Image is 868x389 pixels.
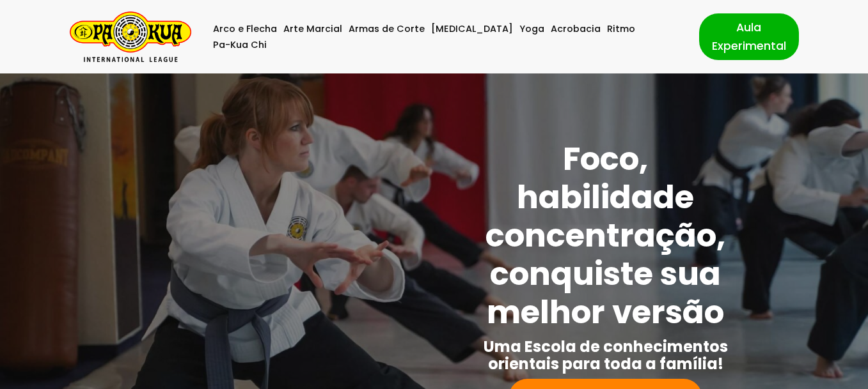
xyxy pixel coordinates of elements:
[349,21,425,37] a: Armas de Corte
[431,21,513,37] a: [MEDICAL_DATA]
[485,136,725,335] strong: Foco, habilidade concentração, conquiste sua melhor versão
[519,21,544,37] a: Yoga
[70,11,191,62] a: Pa-Kua Brasil Uma Escola de conhecimentos orientais para toda a família. Foco, habilidade concent...
[551,21,601,37] a: Acrobacia
[213,37,267,53] a: Pa-Kua Chi
[484,336,728,374] strong: Uma Escola de conhecimentos orientais para toda a família!
[699,13,799,59] a: Aula Experimental
[607,21,635,37] a: Ritmo
[210,21,680,53] div: Menu primário
[283,21,342,37] a: Arte Marcial
[213,21,277,37] a: Arco e Flecha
